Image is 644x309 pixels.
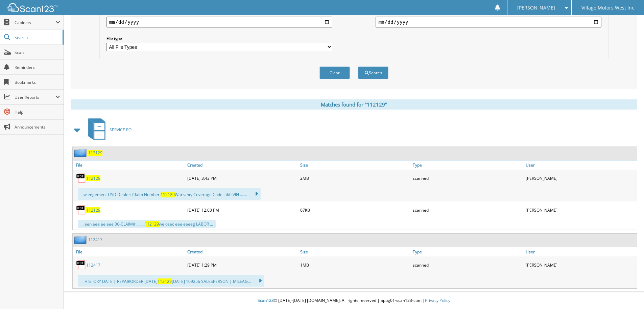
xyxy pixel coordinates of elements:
img: folder2.png [74,149,88,157]
span: Scan123 [258,297,274,303]
label: File type [106,36,332,41]
span: Announcements [15,124,60,130]
a: 112417 [86,262,100,268]
span: Cabinets [15,20,55,25]
span: 112129 [145,221,159,227]
div: scanned [411,171,524,185]
span: [PERSON_NAME] [517,6,555,10]
span: Search [15,35,59,40]
a: User [524,160,637,170]
span: 112129 [158,278,172,284]
div: [DATE] 3:43 PM [186,171,299,185]
div: [PERSON_NAME] [524,171,637,185]
span: Help [15,109,60,115]
img: PDF.png [76,260,86,270]
a: 112417 [88,237,102,243]
a: Size [299,160,411,170]
img: PDF.png [76,173,86,183]
a: File [73,160,186,170]
span: User Reports [15,94,55,100]
span: Reminders [15,64,60,70]
span: Village Motors West Inc [581,6,634,10]
button: Clear [319,66,350,79]
div: Matches found for "112129" [71,99,637,110]
div: [DATE] 12:03 PM [186,203,299,217]
div: [DATE] 1:29 PM [186,258,299,272]
img: PDF.png [76,205,86,215]
div: [PERSON_NAME] [524,203,637,217]
div: scanned [411,258,524,272]
a: User [524,247,637,256]
a: Type [411,160,524,170]
a: Created [186,160,299,170]
div: ...wledgement USD Dealer: Claim Number: Warranty Coverage Code: 560 VIN ... ... [78,188,261,200]
span: SERVICE RO [110,127,132,133]
a: File [73,247,186,256]
div: 1MB [299,258,411,272]
span: Bookmarks [15,79,60,85]
a: Created [186,247,299,256]
a: 112129 [88,150,102,156]
a: Type [411,247,524,256]
a: 112129 [86,175,100,181]
a: Privacy Policy [425,297,450,303]
div: ... een eee ee eee 00-CLAIM#......... we ceec eee eeeeg LABOR ... [78,220,216,228]
div: 2MB [299,171,411,185]
span: 112129 [161,192,175,197]
div: scanned [411,203,524,217]
a: SERVICE RO [84,116,132,143]
a: 112129 [86,207,100,213]
div: © [DATE]-[DATE] [DOMAIN_NAME]. All rights reserved | appg01-scan123-com | [64,292,644,309]
a: Size [299,247,411,256]
button: Search [358,66,388,79]
img: scan123-logo-white.svg [7,3,57,12]
span: Scan [15,50,60,55]
input: start [106,17,332,27]
div: ... HISTORY DATE | REPAIRORDER [DATE] [DATE] 109256 SALESPERSON | MILEAG... [78,275,264,287]
div: [PERSON_NAME] [524,258,637,272]
img: folder2.png [74,235,88,244]
input: end [376,17,601,27]
div: 67KB [299,203,411,217]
